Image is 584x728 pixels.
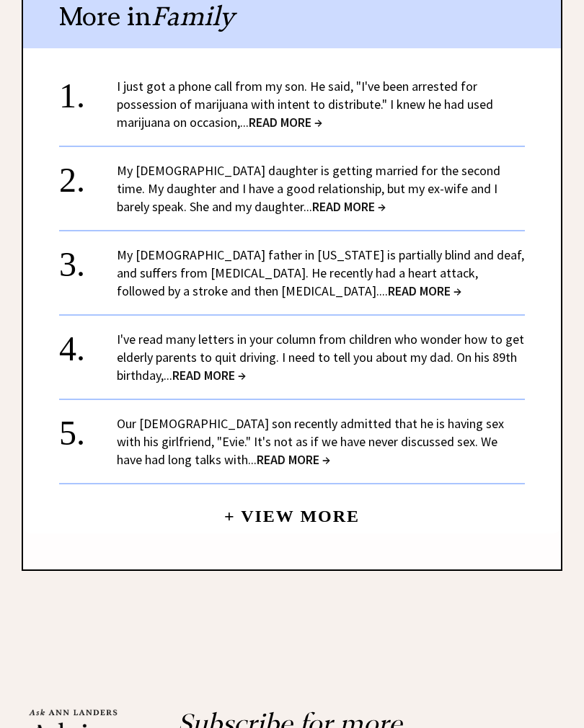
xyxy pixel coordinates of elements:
span: READ MORE → [249,114,322,130]
a: I've read many letters in your column from children who wonder how to get elderly parents to quit... [117,331,524,383]
a: My [DEMOGRAPHIC_DATA] daughter is getting married for the second time. My daughter and I have a g... [117,162,500,215]
div: 2. [59,161,117,188]
div: 5. [59,414,117,441]
a: My [DEMOGRAPHIC_DATA] father in [US_STATE] is partially blind and deaf, and suffers from [MEDICAL... [117,247,524,299]
span: READ MORE → [388,283,461,299]
span: READ MORE → [172,367,246,383]
a: Our [DEMOGRAPHIC_DATA] son recently admitted that he is having sex with his girlfriend, "Evie." I... [117,415,504,468]
a: + View More [224,494,360,525]
div: 3. [59,246,117,272]
a: I just got a phone call from my son. He said, "I've been arrested for possession of marijuana wit... [117,78,493,130]
div: 1. [59,77,117,104]
span: READ MORE → [312,198,386,215]
div: 4. [59,330,117,357]
span: READ MORE → [257,451,330,468]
